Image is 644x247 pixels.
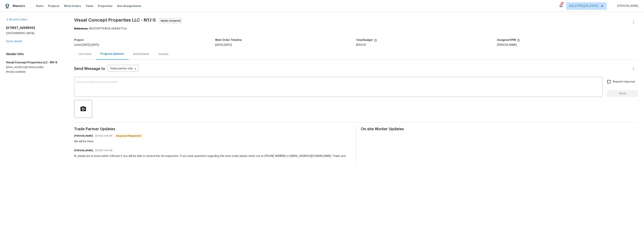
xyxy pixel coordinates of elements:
[74,134,93,138] h6: [PERSON_NAME]
[82,44,90,46] span: [DATE]
[215,44,223,46] span: [DATE]
[86,5,93,7] span: Tasks
[517,39,520,44] span: The hpm assigned to this work order.
[374,39,377,44] span: The total cost of line items that have been proposed by Opendoor. This sum includes line items th...
[616,4,638,8] span: [PERSON_NAME]
[74,67,105,71] span: Send Message to
[74,27,88,30] b: Reference:
[6,61,65,64] h5: Visual Concept Properties LLC - NYJ-S
[6,66,65,69] p: [EMAIL_ADDRESS][DOMAIN_NAME]
[79,52,91,56] div: Line Items
[497,39,516,41] h5: Assigned HPM
[215,39,242,41] h5: Work Order Timeline
[74,149,93,152] h6: [PERSON_NAME]
[356,39,373,41] h5: Total Budget
[6,40,22,43] a: Home details
[74,44,99,46] span: Listed
[74,140,143,143] div: We will be there
[6,70,65,74] p: [PHONE_NUMBER]
[158,52,168,56] div: Invoices
[95,134,112,138] span: [DATE] 11:38 AM
[569,4,598,8] span: [US_STATE] [US_STATE]
[64,4,81,8] span: Work Orders
[497,44,638,46] div: [PERSON_NAME]
[6,31,65,35] h5: [GEOGRAPHIC_DATA]
[133,52,149,56] div: Attachments
[117,4,141,8] span: Geo Assignments
[561,2,563,6] div: 10
[361,127,638,131] span: On-site Worker Updates
[107,66,139,72] div: Trade partner only
[74,27,638,31] div: 4KSZSGP79JN24-e849477cd
[36,4,43,8] span: Visits
[115,134,142,138] span: Response Requested
[224,44,232,46] span: [DATE]
[13,4,25,8] span: Maestro
[161,19,182,23] span: Vendor Accepted
[98,4,113,8] span: Properties
[74,154,346,158] div: Hi, please let us know within 24hours if you will be able to attend this fire inspection. If you ...
[356,44,366,46] span: $150.00
[215,44,232,46] span: -
[74,39,84,41] h5: Project
[100,52,124,56] div: Progress Updates
[82,44,99,46] span: -
[74,18,156,22] span: Visual Concept Properties LLC - NYJ-S
[95,149,112,152] span: [DATE] 11:30 AM
[48,4,60,8] span: Projects
[6,26,65,30] h2: [STREET_ADDRESS]
[74,127,351,131] span: Trade Partner Updates
[613,80,635,84] span: Request response
[6,52,65,56] h4: Vendor Info
[91,44,99,46] span: [DATE]
[6,18,27,21] a: All work orders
